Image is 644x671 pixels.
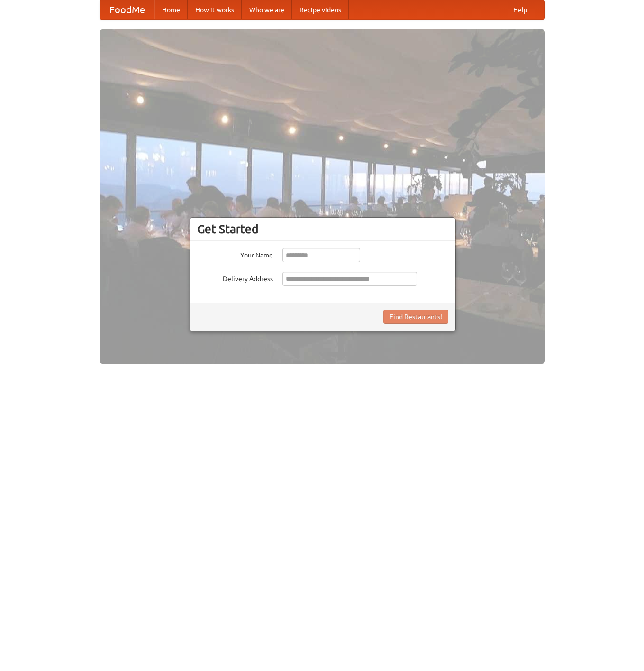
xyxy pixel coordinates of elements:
[292,0,349,19] a: Recipe videos
[242,0,292,19] a: Who we are
[100,0,154,19] a: FoodMe
[197,248,273,260] label: Your Name
[506,0,535,19] a: Help
[197,222,448,236] h3: Get Started
[383,310,448,324] button: Find Restaurants!
[154,0,188,19] a: Home
[197,272,273,284] label: Delivery Address
[188,0,242,19] a: How it works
